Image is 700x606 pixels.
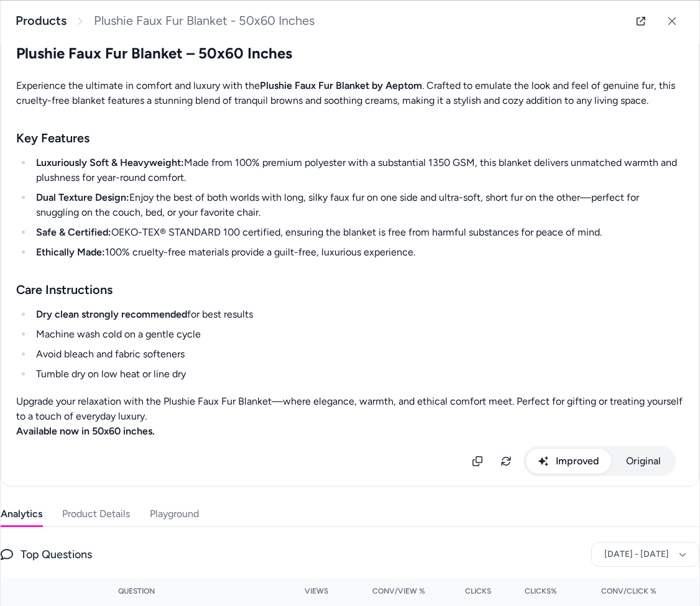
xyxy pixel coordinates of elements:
span: Top Questions [21,546,92,563]
strong: Ethically Made: [36,246,105,258]
button: Playground [150,502,199,526]
li: OEKO-TEX® STANDARD 100 certified, ensuring the blanket is free from harmful substances for peace ... [32,225,684,240]
strong: Luxuriously Soft & Heavyweight: [36,157,184,168]
strong: Plushie Faux Fur Blanket by Aeptom [260,80,422,91]
button: Clicks% [511,582,557,602]
li: Avoid bleach and fabric softeners [32,347,684,362]
button: Question [118,582,155,602]
li: Tumble dry on low heat or line dry [32,367,684,382]
span: Views [305,587,328,597]
li: for best results [32,307,684,322]
a: Products [16,13,67,29]
span: Plushie Faux Fur Blanket - 50x60 Inches [94,13,315,29]
button: Views [282,582,328,602]
button: Product Details [62,502,130,526]
strong: Dual Texture Design: [36,191,129,203]
button: Conv/View % [348,582,425,602]
span: Conv/View % [372,587,425,597]
span: Question [118,587,155,597]
button: Clicks [445,582,491,602]
div: Upgrade your relaxation with the Plushie Faux Fur Blanket—where elegance, warmth, and ethical com... [16,394,684,424]
button: Conv/Click % [577,582,656,602]
li: 100% cruelty-free materials provide a guilt-free, luxurious experience. [32,245,684,260]
span: Clicks% [525,587,557,597]
nav: breadcrumb [16,13,315,29]
strong: Dry clean strongly recommended [36,308,187,320]
h3: Key Features [16,128,684,148]
button: Improved [526,449,611,474]
button: Analytics [1,502,42,526]
button: [DATE] - [DATE] [591,542,699,567]
li: Made from 100% premium polyester with a substantial 1350 GSM, this blanket delivers unmatched war... [32,155,684,185]
h3: Care Instructions [16,280,684,300]
h2: Plushie Faux Fur Blanket – 50x60 Inches [16,44,684,63]
strong: Safe & Certified: [36,226,111,238]
span: Conv/Click % [601,587,656,597]
button: Original [614,449,673,474]
strong: Available now in 50x60 inches. [16,425,155,437]
li: Machine wash cold on a gentle cycle [32,327,684,342]
div: Experience the ultimate in comfort and luxury with the . Crafted to emulate the look and feel of ... [16,78,684,108]
li: Enjoy the best of both worlds with long, silky faux fur on one side and ultra-soft, short fur on ... [32,190,684,220]
span: Clicks [465,587,491,597]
